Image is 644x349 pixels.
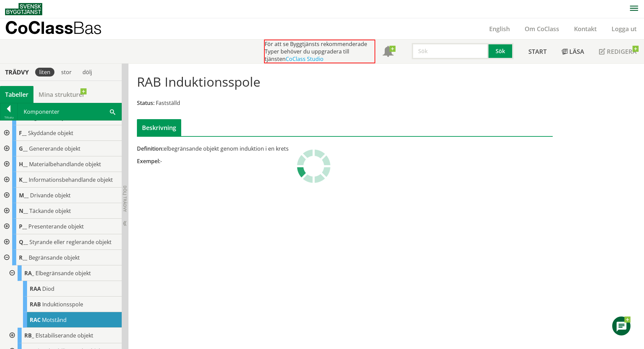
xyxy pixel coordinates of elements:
div: Komponenter [18,103,121,120]
span: Fastställd [156,99,180,107]
span: Status: [137,99,154,107]
span: Materialbehandlande objekt [29,160,101,168]
span: G__ [19,145,28,152]
span: RB_ [24,332,34,339]
span: K__ [19,176,27,183]
a: Start [521,40,554,63]
span: Q__ [19,238,28,246]
span: R__ [19,254,27,261]
div: Beskrivning [137,119,181,136]
span: Styrande eller reglerande objekt [29,238,112,246]
span: Läsa [569,47,584,56]
img: Svensk Byggtjänst [5,3,42,15]
span: Motstånd [42,316,67,324]
div: elbegränsande objekt genom induktion i en krets [137,145,410,152]
a: English [482,25,517,33]
span: Notifikationer [383,47,393,58]
a: Redigera [592,40,644,63]
span: F__ [19,129,27,137]
span: Dölj trädvy [122,186,128,212]
div: dölj [78,68,96,77]
div: Gå till informationssidan för CoClass Studio [5,265,122,328]
span: Elstabiliserande objekt [35,332,93,339]
span: RAC [30,316,41,324]
a: Logga ut [604,25,644,33]
span: Drivande objekt [30,192,71,199]
span: Redigera [607,47,637,56]
div: Tillbaka [0,115,17,120]
a: CoClassBas [5,18,116,39]
span: Sök i tabellen [110,108,115,115]
div: Gå till informationssidan för CoClass Studio [11,281,122,297]
span: RA_ [24,269,34,277]
span: Bas [73,18,102,38]
div: liten [35,68,54,77]
div: stor [57,68,76,77]
span: Exempel: [137,157,160,165]
span: Definition: [137,145,164,152]
span: Genererande objekt [29,145,80,152]
span: Skyddande objekt [28,129,73,137]
div: För att se Byggtjänsts rekommenderade Typer behöver du uppgradera till tjänsten [264,40,375,63]
span: Presenterande objekt [28,223,84,230]
img: Laddar [297,149,331,183]
span: Induktionsspole [42,301,83,308]
p: CoClass [5,24,102,31]
a: Läsa [554,40,592,63]
div: Gå till informationssidan för CoClass Studio [11,297,122,312]
span: Begränsande objekt [29,254,80,261]
span: H__ [19,160,28,168]
div: Gå till informationssidan för CoClass Studio [11,312,122,328]
span: P__ [19,223,27,230]
button: Sök [488,43,514,59]
span: Informationsbehandlande objekt [29,176,113,183]
a: CoClass Studio [286,55,324,63]
input: Sök [412,43,488,59]
a: Mina strukturer [33,86,90,103]
span: RAA [30,285,41,292]
span: N__ [19,207,28,215]
a: Kontakt [567,25,604,33]
span: Diod [42,285,54,292]
div: - [137,157,410,165]
span: Start [528,47,547,56]
span: RAB [30,301,41,308]
span: M__ [19,192,29,199]
h1: RAB Induktionsspole [137,74,260,89]
span: Elbegränsande objekt [35,269,91,277]
a: Om CoClass [517,25,567,33]
span: Täckande objekt [29,207,71,215]
div: Gå till informationssidan för CoClass Studio [5,328,122,343]
div: Trädvy [1,68,32,76]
